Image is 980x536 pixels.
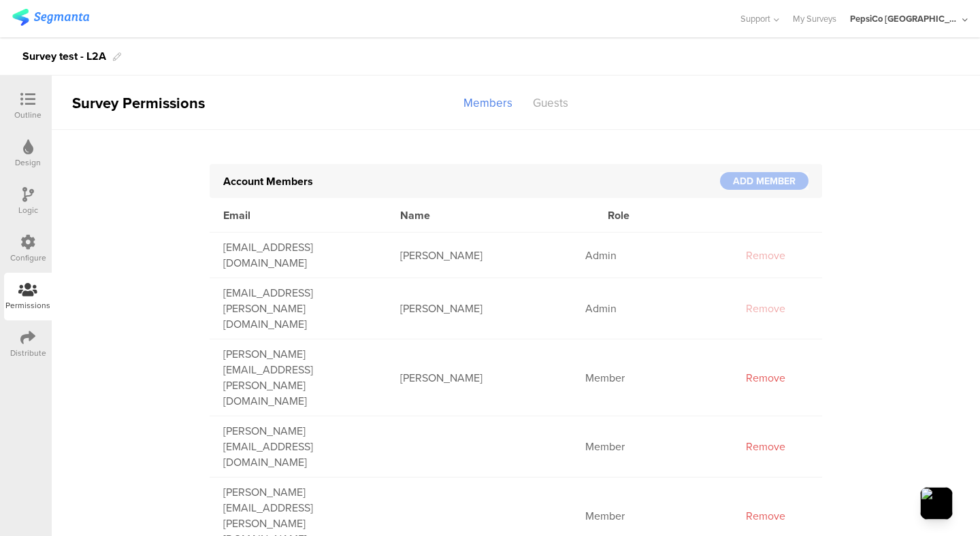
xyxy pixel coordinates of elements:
[210,346,387,409] div: ana.munoz@pepsico.com
[210,423,387,470] div: miguelangel.deloeraroman@pepsico.com
[210,207,387,223] div: Email
[572,248,732,263] div: Admin
[387,248,572,263] div: [PERSON_NAME]
[732,439,800,454] div: Remove
[210,239,387,271] div: angel.martinez2@pepsico.com
[18,204,38,216] div: Logic
[10,347,46,359] div: Distribute
[5,299,50,312] div: Permissions
[453,91,523,115] div: Members
[732,370,800,386] div: Remove
[387,370,572,386] div: [PERSON_NAME]
[572,370,732,386] div: Member
[12,9,89,26] img: segmanta logo
[210,285,387,332] div: diego.olivera@pepsico.com
[10,252,46,264] div: Configure
[22,46,106,67] div: Survey test - L2A
[572,301,732,316] div: Admin
[223,173,720,189] div: Account Members
[387,301,572,316] div: [PERSON_NAME]
[740,12,770,25] span: Support
[850,12,959,25] div: PepsiCo [GEOGRAPHIC_DATA]
[572,508,732,524] div: Member
[523,91,578,115] div: Guests
[15,156,41,169] div: Design
[52,92,208,114] div: Survey Permissions
[387,207,594,223] div: Name
[14,109,42,121] div: Outline
[732,508,800,524] div: Remove
[594,207,754,223] div: Role
[572,439,732,454] div: Member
